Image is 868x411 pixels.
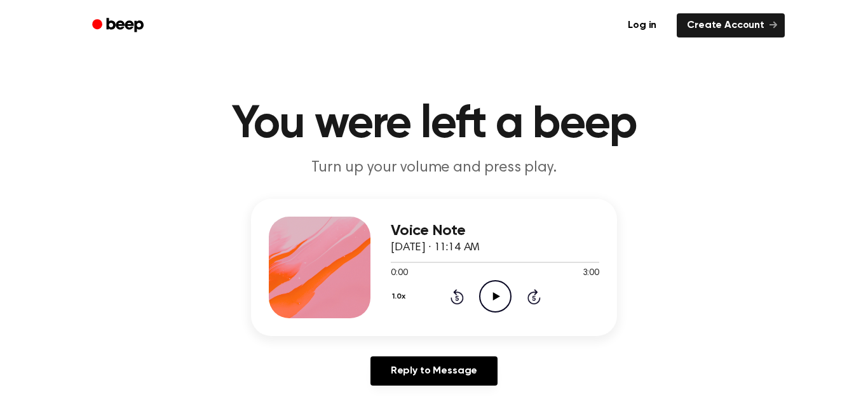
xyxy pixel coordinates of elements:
[391,286,410,307] button: 1.0x
[109,102,759,147] h1: You were left a beep
[391,222,599,239] h3: Voice Note
[190,158,678,179] p: Turn up your volume and press play.
[83,13,155,38] a: Beep
[370,356,498,386] a: Reply to Message
[583,267,599,280] span: 3:00
[677,13,785,37] a: Create Account
[615,11,669,40] a: Log in
[391,242,480,253] span: [DATE] · 11:14 AM
[391,267,407,280] span: 0:00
